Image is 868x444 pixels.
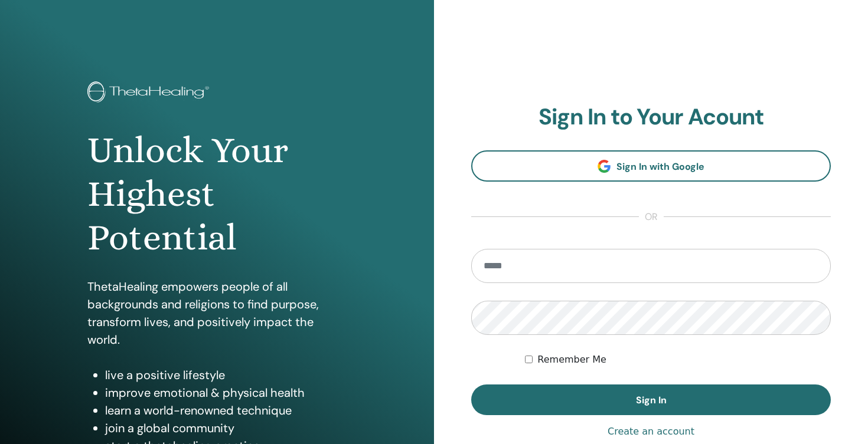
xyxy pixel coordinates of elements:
[87,278,347,348] p: ThetaHealing empowers people of all backgrounds and religions to find purpose, transform lives, a...
[525,353,831,367] div: Keep me authenticated indefinitely or until I manually logout
[639,210,664,224] span: or
[105,366,347,384] li: live a positive lifestyle
[636,394,667,406] span: Sign In
[87,129,347,260] h1: Unlock Your Highest Potential
[616,160,704,173] span: Sign In with Google
[105,419,347,437] li: join a global community
[537,353,606,367] label: Remember Me
[105,402,347,419] li: learn a world-renowned technique
[471,104,831,131] h2: Sign In to Your Acount
[608,425,694,439] a: Create an account
[471,150,831,182] a: Sign In with Google
[471,384,831,415] button: Sign In
[105,384,347,402] li: improve emotional & physical health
